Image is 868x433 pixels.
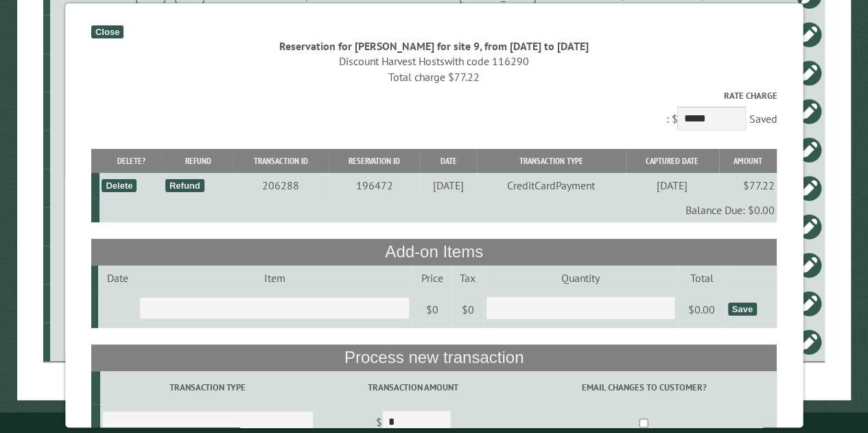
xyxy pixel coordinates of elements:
div: : $ [91,89,777,134]
div: 22 [56,143,90,156]
th: Process new transaction [91,344,777,371]
div: Delete [102,179,137,192]
div: 1 [56,66,90,80]
div: Reservation for [PERSON_NAME] for site 9, from [DATE] to [DATE] [91,38,777,54]
td: CreditCardPayment [477,173,625,198]
th: Transaction Type [477,149,625,173]
div: 9 [56,258,90,272]
div: 13 [56,335,90,349]
div: 16 [56,296,90,310]
td: Total [678,266,726,290]
div: Save [727,303,756,316]
th: Refund [163,149,233,173]
th: Captured Date [625,149,718,173]
label: Transaction Type [102,381,313,394]
label: Transaction Amount [318,381,508,394]
div: 12 [56,181,90,195]
td: $0.00 [678,290,726,329]
div: Refund [165,179,204,192]
td: Price [412,266,452,290]
div: 3 [56,220,90,233]
td: 206288 [233,173,329,198]
td: Quantity [483,266,677,290]
div: 15 [56,104,90,118]
span: Saved [749,112,777,126]
td: [DATE] [625,173,718,198]
th: Reservation ID [329,149,420,173]
td: Balance Due: $0.00 [99,198,777,222]
span: with code 116290 [445,54,529,68]
th: Amount [719,149,777,173]
td: $77.22 [719,173,777,198]
td: $0 [452,290,483,329]
th: Date [420,149,477,173]
label: Rate Charge [91,89,777,102]
th: Transaction ID [233,149,329,173]
td: Item [137,266,412,290]
th: Add-on Items [91,239,777,265]
td: Date [98,266,137,290]
td: Tax [452,266,483,290]
th: Delete? [99,149,163,173]
td: $0 [412,290,452,329]
td: 196472 [329,173,420,198]
div: 11 [56,27,90,41]
div: Close [91,25,124,38]
label: Email changes to customer? [513,381,775,394]
div: Discount Harvest Hosts Total charge $77.22 [91,54,777,84]
td: [DATE] [420,173,477,198]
